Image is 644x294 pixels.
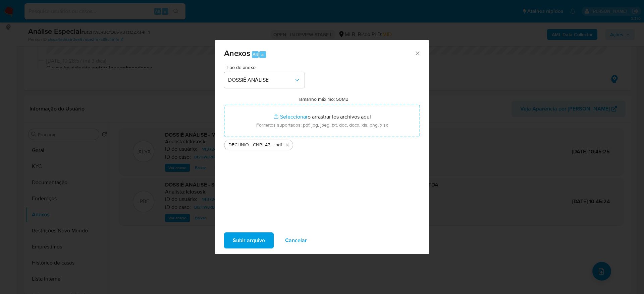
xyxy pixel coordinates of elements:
[274,142,282,148] span: .pdf
[253,51,258,58] span: Alt
[224,47,250,59] span: Anexos
[224,232,274,248] button: Subir arquivo
[226,65,306,70] span: Tipo de anexo
[261,51,264,58] span: a
[276,232,316,248] button: Cancelar
[224,72,305,88] button: DOSSIÊ ANÁLISE
[228,77,294,83] span: DOSSIÊ ANÁLISE
[298,96,348,102] label: Tamanho máximo: 50MB
[285,233,307,248] span: Cancelar
[224,137,420,150] ul: Archivos seleccionados
[414,50,420,56] button: Cerrar
[283,141,291,149] button: Eliminar DECLÍNIO - CNPJ 47168828000117 - NIC MULTIMARCAS COMERCIO E MANUTENCAO LTDA.pdf
[233,233,265,248] span: Subir arquivo
[228,142,274,148] span: DECLÍNIO - CNPJ 47168828000117 - NIC MULTIMARCAS COMERCIO E MANUTENCAO LTDA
